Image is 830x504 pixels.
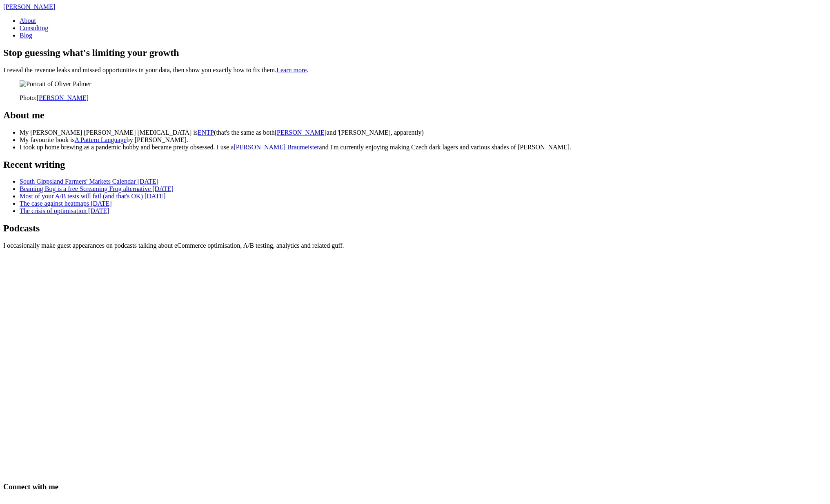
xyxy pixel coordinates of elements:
[20,185,151,192] span: Beaming Bog is a free Screaming Frog alternative
[145,193,166,200] span: [DATE]
[276,67,307,73] a: Learn more
[20,80,91,88] img: Portrait of Oliver Palmer
[498,269,661,364] iframe: ">
[20,207,109,214] a: The crisis of optimisation [DATE]
[20,24,48,31] a: Consulting
[75,136,127,143] a: A Pattern Language
[20,17,36,24] a: About
[3,242,827,249] p: I occasionally make guest appearances on podcasts talking about eCommerce optimisation, A/B testi...
[20,136,827,144] li: My favourite book is by [PERSON_NAME].
[3,223,827,234] h2: Podcasts
[20,32,32,39] a: Blog
[20,200,89,207] span: The case against heatmaps
[91,200,112,207] span: [DATE]
[37,94,89,101] a: [PERSON_NAME]
[20,94,810,102] p: Photo:
[20,178,158,185] a: South Gippsland Farmers' Markets Calendar [DATE]
[20,129,827,136] li: My [PERSON_NAME] [PERSON_NAME] [MEDICAL_DATA] is (that's the same as both and '[PERSON_NAME], app...
[168,378,332,473] iframe: ">
[88,207,109,214] span: [DATE]
[20,144,827,151] li: I took up home brewing as a pandemic hobby and became pretty obsessed. I use a and I'm currently ...
[138,178,159,185] span: [DATE]
[3,67,827,74] p: I reveal the revenue leaks and missed opportunities in your data, then show you exactly how to fi...
[20,207,87,214] span: The crisis of optimisation
[20,185,174,192] a: Beaming Bog is a free Screaming Frog alternative [DATE]
[234,144,319,151] a: [PERSON_NAME] Braumeister
[275,129,327,136] a: [PERSON_NAME]
[3,47,827,58] h1: Stop guessing what's limiting your growth
[3,110,827,121] h2: About me
[152,185,174,192] span: [DATE]
[663,269,826,364] iframe: ">
[198,129,214,136] a: ENTP
[3,482,827,491] h3: Connect with me
[20,193,166,200] a: Most of your A/B tests will fail (and that's OK) [DATE]
[3,17,827,39] nav: primary
[20,178,136,185] span: South Gippsland Farmers' Markets Calendar
[3,159,827,170] h2: Recent writing
[3,3,55,10] a: [PERSON_NAME]
[20,200,112,207] a: The case against heatmaps [DATE]
[20,193,143,200] span: Most of your A/B tests will fail (and that's OK)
